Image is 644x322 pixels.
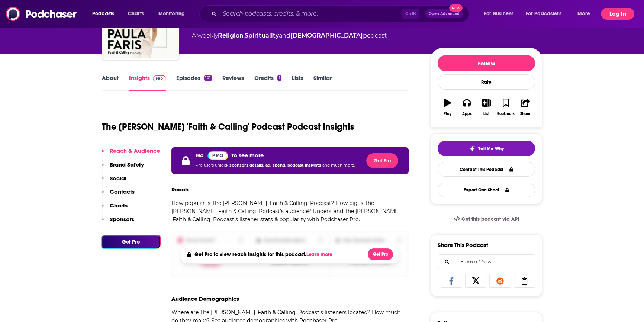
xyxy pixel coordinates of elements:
button: Charts [102,202,128,216]
button: List [477,94,496,120]
input: Email address... [444,255,529,269]
p: Go [196,152,204,159]
div: Share [520,112,530,116]
span: , [244,32,245,39]
div: Play [444,112,451,116]
div: Rate [438,74,535,90]
button: open menu [87,8,124,20]
button: Share [516,94,535,120]
button: Bookmark [496,94,515,120]
p: Social [110,175,126,182]
a: Copy Link [514,274,535,288]
button: tell me why sparkleTell Me Why [438,141,535,156]
a: Religion [218,32,244,39]
p: Sponsors [110,216,134,223]
button: open menu [572,8,599,20]
a: Lists [292,74,303,91]
img: Podchaser Pro [207,151,228,160]
h3: Reach [171,186,189,193]
button: Play [438,94,457,120]
span: Monitoring [158,9,185,19]
div: List [483,112,489,116]
a: Similar [313,74,332,91]
button: Get Pro [368,248,393,260]
span: Get this podcast via API [461,216,519,222]
span: For Podcasters [526,9,561,19]
button: Contacts [102,188,135,202]
p: Charts [110,202,128,209]
span: More [577,9,590,19]
button: open menu [479,8,523,20]
p: Contacts [110,188,135,195]
div: Search podcasts, credits, & more... [206,5,476,22]
p: How popular is The [PERSON_NAME] 'Faith & Calling' Podcast? How big is The [PERSON_NAME] 'Faith &... [171,199,409,223]
button: Export One-Sheet [438,183,535,197]
img: tell me why sparkle [469,146,475,152]
a: Get this podcast via API [448,210,525,228]
a: Charts [123,8,148,20]
span: New [449,4,463,12]
span: Ctrl K [402,9,419,19]
button: Apps [457,94,476,120]
a: Share on Facebook [441,274,462,288]
a: [DEMOGRAPHIC_DATA] [290,32,363,39]
div: A weekly podcast [192,31,387,40]
button: Social [102,175,126,189]
button: open menu [521,8,572,20]
h1: The [PERSON_NAME] 'Faith & Calling' Podcast Podcast Insights [102,121,354,132]
p: Brand Safety [110,161,144,168]
button: Reach & Audience [102,147,160,161]
p: to see more [232,152,264,159]
a: Credits1 [254,74,281,91]
input: Search podcasts, credits, & more... [220,8,402,20]
div: Bookmark [497,112,515,116]
span: Tell Me Why [478,146,504,152]
div: 101 [204,75,212,81]
img: Podchaser - Follow, Share and Rate Podcasts [6,7,77,21]
span: sponsors details, ad. spend, podcast insights [229,163,322,168]
button: Sponsors [102,216,134,229]
a: InsightsPodchaser Pro [129,74,166,91]
span: Podcasts [92,9,114,19]
h4: Get Pro to view reach insights for this podcast. [194,251,335,258]
button: Log In [601,8,634,20]
button: open menu [153,8,194,20]
div: Search followers [438,254,535,269]
button: Brand Safety [102,161,144,175]
h3: Share This Podcast [438,241,488,248]
a: Share on X/Twitter [465,274,487,288]
button: Learn more [306,252,335,258]
button: Open AdvancedNew [425,9,463,18]
span: and [279,32,290,39]
a: Episodes101 [176,74,212,91]
span: For Business [484,9,513,19]
img: Podchaser Pro [153,75,166,81]
a: Reviews [222,74,244,91]
a: About [102,74,119,91]
div: Apps [462,112,472,116]
button: Get Pro [102,235,160,248]
a: Spirituality [245,32,279,39]
div: 1 [277,75,281,81]
p: Pro users unlock and much more. [196,160,355,171]
a: Share on Reddit [489,274,511,288]
button: Follow [438,55,535,71]
a: Contact This Podcast [438,162,535,177]
h3: Audience Demographics [171,295,239,302]
span: Open Advanced [429,12,460,16]
a: Pro website [207,150,228,160]
button: Get Pro [366,153,398,168]
span: Charts [128,9,144,19]
p: Reach & Audience [110,147,160,154]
